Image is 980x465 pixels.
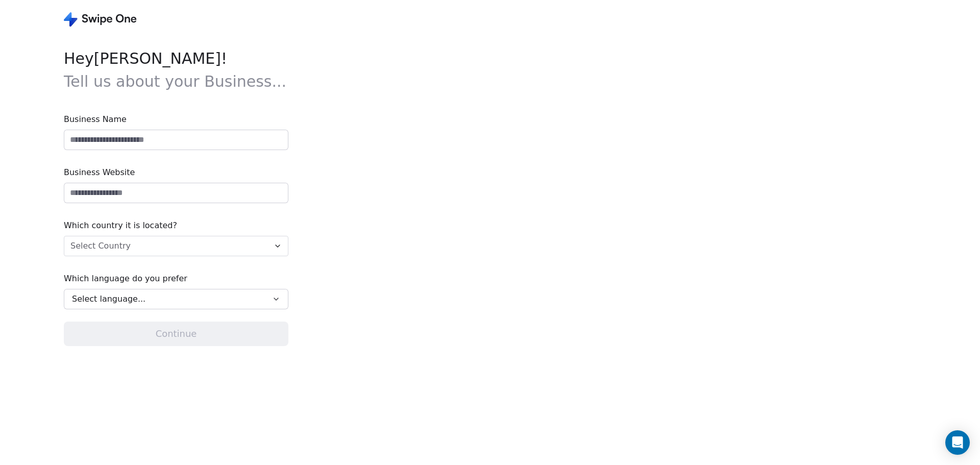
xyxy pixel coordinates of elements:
[64,113,288,126] span: Business Name
[64,322,288,346] button: Continue
[945,430,970,455] div: Open Intercom Messenger
[64,72,286,90] span: Tell us about your Business...
[70,240,131,252] span: Select Country
[64,219,288,232] span: Which country it is located?
[64,47,288,93] span: Hey [PERSON_NAME] !
[64,273,288,285] span: Which language do you prefer
[64,166,288,179] span: Business Website
[72,293,145,305] span: Select language...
